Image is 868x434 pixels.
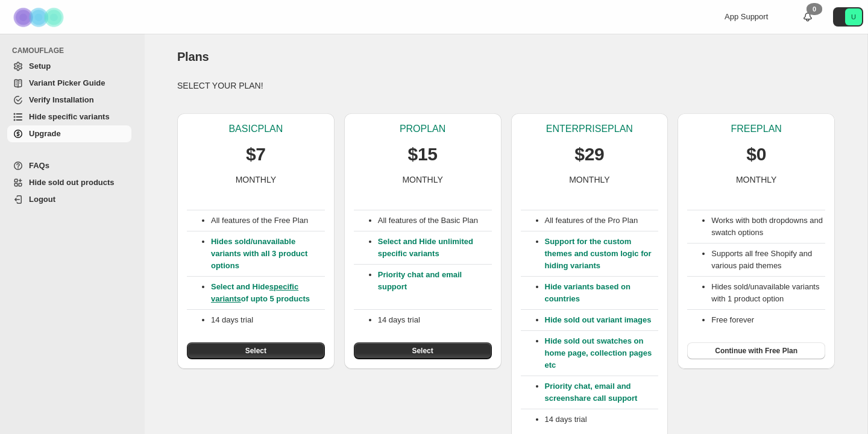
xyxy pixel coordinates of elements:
[246,142,266,166] p: $7
[736,174,776,186] p: MONTHLY
[400,123,445,135] p: PRO PLAN
[7,191,131,208] a: Logout
[545,215,659,227] p: All features of the Pro Plan
[378,269,492,305] p: Priority chat and email support
[546,123,633,135] p: ENTERPRISE PLAN
[7,174,131,191] a: Hide sold out products
[731,123,781,135] p: FREE PLAN
[29,195,55,204] span: Logout
[569,174,609,186] p: MONTHLY
[545,281,659,305] p: Hide variants based on countries
[29,78,105,87] span: Variant Picker Guide
[211,236,325,272] p: Hides sold/unavailable variants with all 3 product options
[245,346,266,356] span: Select
[545,380,659,404] p: Priority chat, email and screenshare call support
[845,8,862,25] span: Avatar with initials U
[354,342,492,359] button: Select
[412,346,433,356] span: Select
[851,13,856,20] text: U
[402,174,442,186] p: MONTHLY
[29,129,61,138] span: Upgrade
[746,142,766,166] p: $0
[545,414,659,426] p: 14 days trial
[29,161,49,170] span: FAQs
[711,281,825,305] li: Hides sold/unavailable variants with 1 product option
[802,11,814,23] a: 0
[10,1,70,34] img: Camouflage
[807,3,822,15] div: 0
[29,112,110,121] span: Hide specific variants
[545,236,659,272] p: Support for the custom themes and custom logic for hiding variants
[378,236,492,260] p: Select and Hide unlimited specific variants
[228,123,283,135] p: BASIC PLAN
[7,157,131,174] a: FAQs
[211,215,325,227] p: All features of the Free Plan
[711,314,825,326] li: Free forever
[7,92,131,108] a: Verify Installation
[378,314,492,326] p: 14 days trial
[12,46,136,55] span: CAMOUFLAGE
[833,7,863,27] button: Avatar with initials U
[711,248,825,272] li: Supports all free Shopify and various paid themes
[545,314,659,326] p: Hide sold out variant images
[408,142,438,166] p: $15
[177,50,209,63] span: Plans
[29,178,115,187] span: Hide sold out products
[211,281,325,305] p: Select and Hide of upto 5 products
[7,125,131,142] a: Upgrade
[574,142,604,166] p: $29
[187,342,325,359] button: Select
[29,95,94,104] span: Verify Installation
[7,58,131,75] a: Setup
[545,335,659,371] p: Hide sold out swatches on home page, collection pages etc
[29,61,51,71] span: Setup
[378,215,492,227] p: All features of the Basic Plan
[687,342,825,359] button: Continue with Free Plan
[711,215,825,239] li: Works with both dropdowns and swatch options
[236,174,276,186] p: MONTHLY
[715,346,797,356] span: Continue with Free Plan
[7,108,131,125] a: Hide specific variants
[177,80,835,92] p: SELECT YOUR PLAN!
[7,75,131,92] a: Variant Picker Guide
[211,314,325,326] p: 14 days trial
[725,12,768,21] span: App Support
